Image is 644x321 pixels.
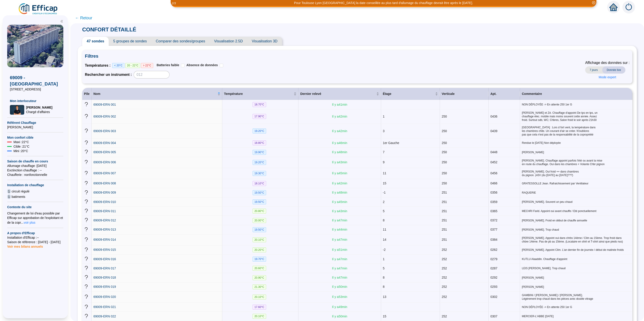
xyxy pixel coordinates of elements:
span: Nom [93,92,217,96]
span: ← Retour [75,15,92,21]
span: 251 [442,191,447,194]
span: Voir mes bilans annuels [7,242,43,248]
span: RAQUERIE [522,191,631,194]
span: [PERSON_NAME]. Chauffage appoint parfois l'été ou avant la mise en route du chauffage. Oui dans l... [522,159,631,166]
span: 252 [442,257,447,261]
span: 69009-ERN 020 [93,295,116,299]
span: question [84,304,89,309]
span: [PERSON_NAME] [522,285,631,289]
span: 69009-ERN 019 [93,285,116,288]
button: Mode expert [595,74,620,81]
span: Il y a 44 min [332,228,347,231]
span: Visualisation 2.5D [210,37,247,46]
span: 11 [383,228,386,231]
span: question [84,314,89,318]
span: Il y a 51 min [332,248,347,251]
span: MERCIER-L'ABBE [DATE] [522,314,631,318]
th: Étage [381,88,440,100]
span: 69009-ERN 017 [93,266,116,270]
span: Il y a 47 min [332,218,347,222]
span: 69009-ERN 014 [93,238,116,241]
span: 17.90 °C [253,114,266,119]
span: Il y a 46 min [332,141,347,145]
span: 250 [442,141,447,145]
span: Cible : 21 °C [13,144,29,149]
span: 8 [383,276,385,279]
span: 7 [383,150,385,154]
span: 69009-ERN 004 [93,141,116,145]
span: 250 [442,160,447,164]
span: question [84,102,89,107]
span: Dernier relevé [300,92,375,96]
a: 69009-ERN 010 [93,200,116,204]
span: Il y a 53 min [332,295,347,299]
span: Maxi : 22 °C [13,140,29,144]
span: Températures : [85,63,112,68]
span: 251 [442,238,447,241]
span: 20.00 °C [253,218,266,223]
span: question [84,140,89,145]
span: [PERSON_NAME] [522,151,631,154]
span: 0302 [490,295,497,299]
span: [STREET_ADDRESS] [10,87,61,92]
span: circuit régulé [12,189,29,194]
span: Il y a 48 min [332,191,347,194]
span: 20.80 °C [253,209,266,214]
span: Température [224,92,293,96]
span: question [84,114,89,118]
span: 252 [442,314,447,318]
span: 0307 [490,314,497,318]
th: Commentaire [520,88,632,100]
span: question [84,275,89,280]
span: [PERSON_NAME]. Froid en début de chauffe annuelle [522,219,631,222]
i: 2 / 3 [172,2,176,5]
span: 0293 [490,285,497,288]
span: 0448 [490,150,497,154]
span: 69009-ERN 009 [93,191,116,194]
span: Il y a 43 min [332,160,347,164]
span: 0365 [490,209,497,213]
span: NON DÉPLOYÉE -> En attente 250 1er G [522,305,631,309]
span: 20.60 °C [253,266,266,271]
img: alerts [622,1,635,13]
a: 69009-ERN 014 [93,237,116,242]
span: Il y a 47 min [332,257,347,261]
img: efficap energie logo [18,3,59,15]
span: 3 [383,129,385,133]
span: Il y a 50 min [332,285,347,288]
span: Rechercher un instrument : [85,72,132,77]
span: Saison de chauffe en cours [7,159,63,164]
span: Il y a 45 min [332,200,347,204]
span: 252 [442,248,447,251]
span: 69009-ERN 005 [93,150,116,154]
span: 1 [7,189,11,194]
span: 250 [442,129,447,133]
span: 69009-ERN 016 [93,257,116,261]
span: 20.10 °C [253,237,266,242]
span: 1 [383,257,385,261]
span: 69009-ERN 007 [93,171,116,175]
th: Température [222,88,299,100]
span: 69009-ERN 018 [93,276,116,279]
span: 69009-ERN 012 [93,218,116,222]
span: batiments [12,194,25,199]
a: 69009-ERN 015 [93,247,116,252]
span: question [84,218,89,222]
button: voir plus [23,220,35,225]
img: Chargé d'affaires [10,105,24,115]
a: 69009-ERN 019 [93,284,116,289]
span: 69009-ERN 015 [93,248,116,251]
span: question [84,227,89,232]
a: 69009-ERN 011 [93,209,116,214]
div: Pour Toulouse Lyon [GEOGRAPHIC_DATA] la date conseillée au plus tard d'allumage du chauffage devr... [294,1,473,5]
th: Verticale [440,88,489,100]
span: 1er Gauche [383,141,399,145]
span: question [84,256,89,261]
span: 0287 [490,266,497,270]
span: NON DÉPLOYÉE -> En attente 250 1er G [522,103,631,106]
span: 7 jours [585,66,602,74]
span: question [84,181,89,186]
span: Mode expert [599,75,616,80]
span: 252 [442,285,447,288]
span: 14 [383,238,386,241]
